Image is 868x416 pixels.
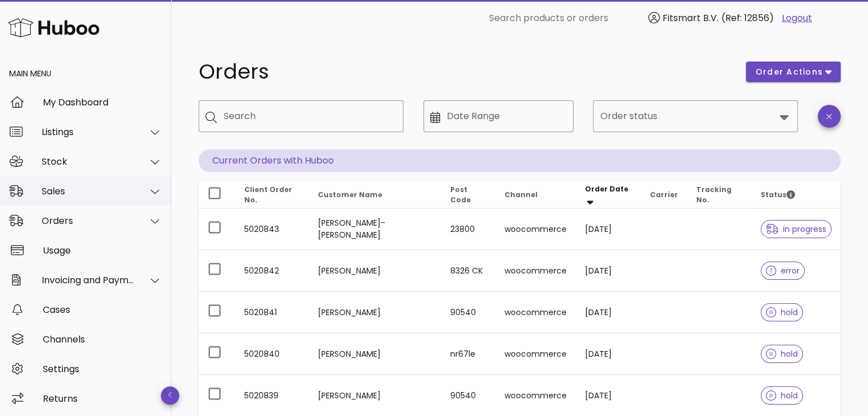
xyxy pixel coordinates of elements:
div: My Dashboard [43,97,162,108]
th: Customer Name [309,181,441,209]
span: Client Order No. [244,185,292,205]
div: Listings [42,127,135,137]
td: woocommerce [495,209,576,250]
img: Huboo Logo [8,15,99,40]
th: Order Date: Sorted descending. Activate to remove sorting. [576,181,641,209]
span: hold [766,308,798,316]
th: Tracking No. [687,181,752,209]
span: Post Code [450,185,471,205]
td: 5020843 [235,209,309,250]
p: Current Orders with Huboo [199,149,841,172]
div: Usage [43,245,162,256]
th: Status [752,181,841,209]
th: Carrier [641,181,687,209]
td: [PERSON_NAME]-[PERSON_NAME] [309,209,441,250]
span: hold [766,350,798,358]
td: woocommerce [495,333,576,375]
td: [DATE] [576,292,641,333]
span: hold [766,391,798,399]
td: 5020841 [235,292,309,333]
td: [PERSON_NAME] [309,333,441,375]
div: Sales [42,186,135,197]
span: order actions [755,66,823,78]
div: Settings [43,364,162,374]
td: nr67le [441,333,496,375]
span: Channel [504,190,538,199]
button: order actions [746,62,841,82]
h1: Orders [199,62,732,82]
th: Client Order No. [235,181,309,209]
td: 23800 [441,209,496,250]
div: Invoicing and Payments [42,275,135,286]
div: Orders [42,215,135,226]
span: Order Date [585,184,628,194]
span: Fitsmart B.V. [663,11,718,25]
div: Channels [43,334,162,345]
div: Stock [42,156,135,167]
span: Carrier [650,190,678,199]
span: Tracking No. [696,185,732,205]
td: woocommerce [495,250,576,292]
td: [PERSON_NAME] [309,250,441,292]
td: 5020842 [235,250,309,292]
td: [PERSON_NAME] [309,292,441,333]
div: Cases [43,304,162,315]
span: Status [761,190,795,199]
div: Order status [593,100,798,132]
td: [DATE] [576,333,641,375]
td: 90540 [441,292,496,333]
span: Customer Name [318,190,382,199]
td: woocommerce [495,292,576,333]
td: 5020840 [235,333,309,375]
span: in progress [766,225,826,233]
a: Logout [782,11,812,25]
th: Post Code [441,181,496,209]
span: (Ref: 12856) [721,11,774,25]
td: [DATE] [576,250,641,292]
th: Channel [495,181,576,209]
div: Returns [43,393,162,404]
td: 8326 CK [441,250,496,292]
span: error [766,267,800,275]
td: [DATE] [576,209,641,250]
